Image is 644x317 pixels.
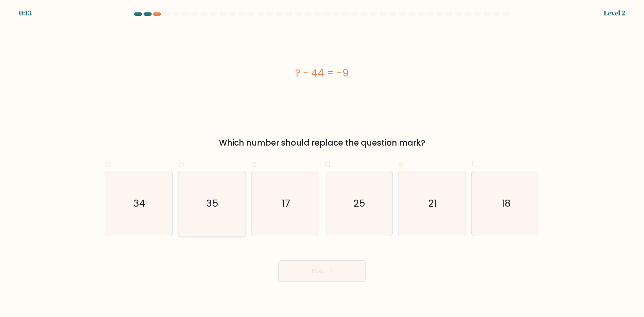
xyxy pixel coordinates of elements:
div: Which number should replace the question mark? [109,137,535,149]
span: f. [471,157,476,170]
text: 17 [282,197,290,210]
span: a. [105,157,113,170]
text: 18 [501,197,511,210]
text: 34 [133,197,145,210]
span: d. [325,157,333,170]
span: e. [398,157,406,170]
text: 35 [207,197,219,210]
span: c. [251,157,259,170]
span: b. [178,157,186,170]
text: 25 [353,197,365,210]
text: 21 [428,197,437,210]
div: Level 2 [604,8,625,18]
button: Next [278,260,366,282]
div: ? - 44 = -9 [105,65,539,81]
div: 0:13 [19,8,32,18]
